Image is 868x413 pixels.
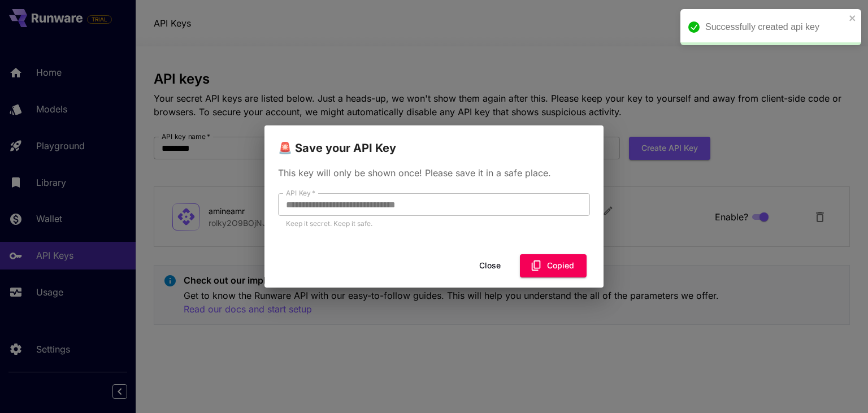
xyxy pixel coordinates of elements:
p: This key will only be shown once! Please save it in a safe place. [278,166,590,180]
label: API Key [286,188,315,198]
button: close [849,14,857,23]
button: Copied [520,254,587,277]
h2: 🚨 Save your API Key [264,125,604,157]
p: Keep it secret. Keep it safe. [286,218,582,229]
div: Successfully created api key [705,20,845,34]
button: Close [465,254,515,277]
